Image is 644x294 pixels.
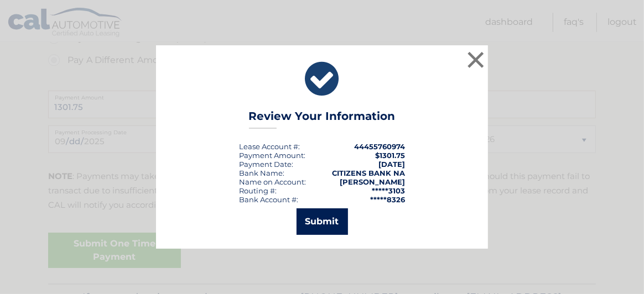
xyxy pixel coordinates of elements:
strong: 44455760974 [354,142,405,151]
span: Payment Date [239,160,292,169]
div: Payment Amount: [239,151,305,160]
button: Submit [297,208,348,235]
strong: [PERSON_NAME] [340,177,405,186]
div: Routing #: [239,186,277,195]
div: Bank Account #: [239,195,298,204]
span: $1301.75 [375,151,405,160]
h3: Review Your Information [249,109,396,129]
span: [DATE] [378,160,405,169]
div: : [239,160,293,169]
div: Lease Account #: [239,142,300,151]
button: × [465,49,487,71]
div: Name on Account: [239,177,306,186]
strong: CITIZENS BANK NA [332,169,405,177]
div: Bank Name: [239,169,284,177]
